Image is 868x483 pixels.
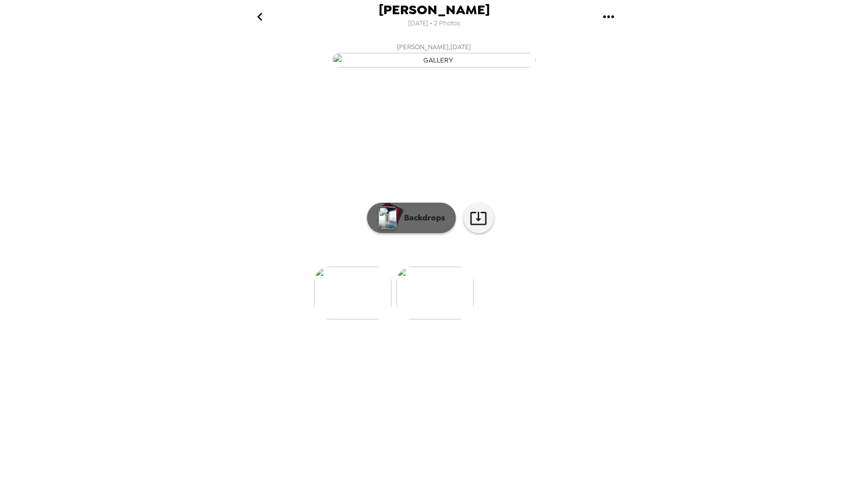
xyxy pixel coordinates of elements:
span: [PERSON_NAME] [379,3,490,17]
button: Backdrops [367,203,456,233]
img: gallery [314,267,391,319]
span: [DATE] • 2 Photos [408,17,460,30]
p: Backdrops [399,212,445,224]
span: [PERSON_NAME] , [DATE] [397,41,471,53]
img: gallery [332,53,536,68]
button: [PERSON_NAME],[DATE] [231,38,637,71]
img: gallery [396,267,474,319]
